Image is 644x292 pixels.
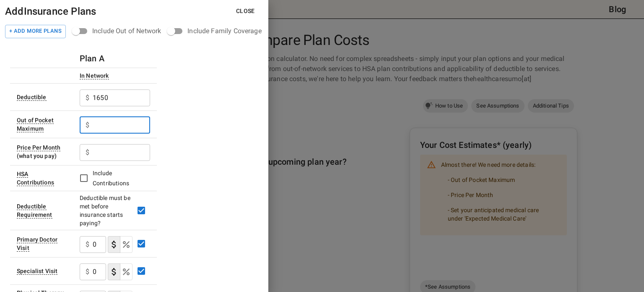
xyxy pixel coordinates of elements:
div: This option will be 'Yes' for most plans. If your plan details say something to the effect of 'de... [17,203,52,218]
div: cost type [108,236,132,253]
button: coinsurance [120,263,132,280]
div: Amount of money you must individually pay from your pocket before the health plan starts to pay. ... [17,94,47,101]
div: Leave the checkbox empty if you don't what an HSA (Health Savings Account) is. If the insurance p... [17,171,54,186]
svg: Select if this service charges coinsurance, a percentage of the medical expense that you pay to y... [121,267,131,277]
button: Add Plan to Comparison [5,25,66,38]
div: cost type [108,263,132,280]
svg: Select if this service charges a copay (or copayment), a set dollar amount (e.g. $30) you pay to ... [109,239,119,250]
h6: Plan A [80,52,104,65]
td: (what you pay) [10,138,73,165]
p: $ [86,267,89,277]
h6: Add Insurance Plans [5,3,96,19]
button: copayment [108,263,120,280]
div: Sometimes called 'Out of Pocket Limit' or 'Annual Limit'. This is the maximum amount of money tha... [17,117,54,132]
div: position [73,23,168,39]
div: position [168,23,268,39]
div: Deductible must be met before insurance starts paying? [80,194,132,227]
svg: Select if this service charges coinsurance, a percentage of the medical expense that you pay to y... [121,239,131,250]
svg: Select if this service charges a copay (or copayment), a set dollar amount (e.g. $30) you pay to ... [109,267,119,277]
button: copayment [108,236,120,253]
button: Close [229,3,262,19]
div: Include Family Coverage [187,26,261,36]
div: Sometimes called 'plan cost'. The portion of the plan premium that comes out of your wallet each ... [17,144,60,151]
p: $ [86,239,89,250]
div: Sometimes called 'Specialist' or 'Specialist Office Visit'. This is a visit to a doctor with a sp... [17,268,57,275]
p: $ [86,93,89,103]
button: coinsurance [120,236,132,253]
div: Visit to your primary doctor for general care (also known as a Primary Care Provider, Primary Car... [17,236,57,252]
p: $ [86,147,89,158]
span: Include Contributions [93,170,129,187]
p: $ [86,120,89,130]
div: Costs for services from providers who've agreed on prices with your insurance plan. There are oft... [80,72,109,79]
div: Include Out of Network [92,26,161,36]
